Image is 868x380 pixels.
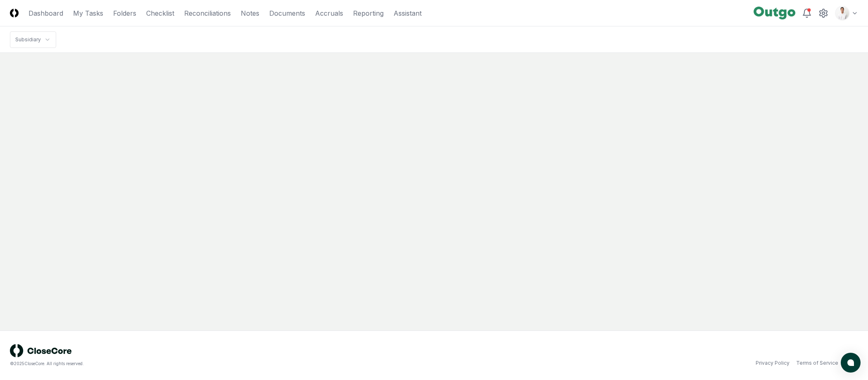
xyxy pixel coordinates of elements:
[184,8,231,18] a: Reconciliations
[73,8,103,18] a: My Tasks
[315,8,343,18] a: Accruals
[836,7,849,20] img: d09822cc-9b6d-4858-8d66-9570c114c672_b0bc35f1-fa8e-4ccc-bc23-b02c2d8c2b72.png
[241,8,259,18] a: Notes
[754,7,795,20] img: Outgo logo
[10,9,19,17] img: Logo
[394,8,422,18] a: Assistant
[10,344,72,357] img: logo
[146,8,174,18] a: Checklist
[269,8,305,18] a: Documents
[15,36,41,43] div: Subsidiary
[756,359,790,367] a: Privacy Policy
[113,8,136,18] a: Folders
[353,8,384,18] a: Reporting
[841,353,861,373] button: atlas-launcher
[28,8,63,18] a: Dashboard
[796,359,838,367] a: Terms of Service
[10,31,56,48] nav: breadcrumb
[10,361,434,367] div: © 2025 CloseCore. All rights reserved.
